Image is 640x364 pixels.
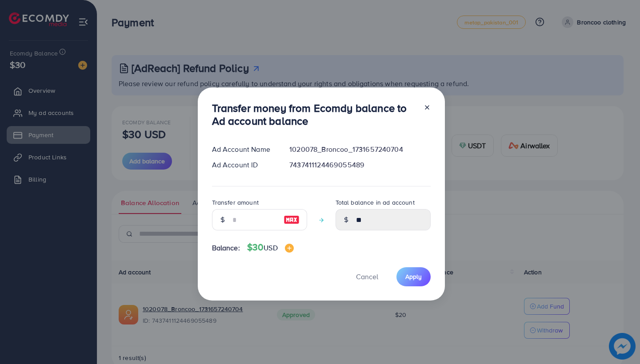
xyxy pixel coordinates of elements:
label: Transfer amount [212,198,259,207]
div: Ad Account Name [205,144,283,154]
div: Ad Account ID [205,160,283,170]
div: 1020078_Broncoo_1731657240704 [282,144,437,154]
h4: $30 [247,242,294,253]
img: image [284,214,300,225]
img: image [285,244,294,253]
h3: Transfer money from Ecomdy balance to Ad account balance [212,102,416,127]
span: Balance: [212,243,240,253]
label: Total balance in ad account [336,198,415,207]
span: USD [264,243,277,253]
div: 7437411124469055489 [282,160,437,170]
span: Cancel [356,272,378,281]
span: Apply [405,272,422,281]
button: Cancel [345,267,389,286]
button: Apply [396,267,431,286]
